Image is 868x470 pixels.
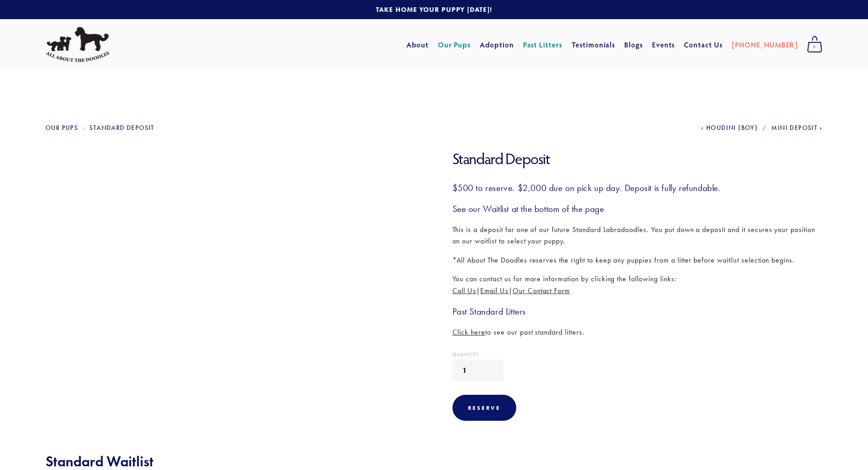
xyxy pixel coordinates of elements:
a: Our Pups [438,36,471,53]
div: Reserve [452,395,516,421]
a: [PHONE_NUMBER] [732,36,798,53]
a: 0 items in cart [802,33,827,56]
p: This is a deposit for one of our future Standard Labradoodles. You put down a deposit and it secu... [452,224,823,247]
img: All About The Doodles [46,27,109,62]
a: Events [652,36,675,53]
h3: See our Waitlist at the bottom of the page [452,203,823,215]
a: Call Us [452,286,477,295]
a: Our Pups [46,124,78,132]
a: About [406,36,429,53]
a: Testimonials [571,36,616,53]
a: Email Us [480,286,508,295]
p: You can contact us for more information by clicking the following links: | | [452,273,823,296]
a: Blogs [624,36,643,53]
span: 0 [807,41,822,53]
a: Contact Us [684,36,723,53]
div: Reserve [468,404,501,411]
h2: Standard Waitlist [46,453,822,470]
a: Our Contact Form [513,286,570,295]
a: Click here [452,328,486,336]
a: Mini Deposit [771,124,822,132]
a: Past Litters [523,40,563,49]
h3: $500 to reserve. $2,000 due on pick up day. Deposit is fully refundable. [452,182,823,194]
a: Houdini (Boy) [701,124,758,132]
div: Quantity: [452,352,823,357]
input: Quantity [452,360,503,381]
p: *All About The Doodles reserves the right to keep any puppies from a litter before waitlist selec... [452,254,823,266]
a: Adoption [480,36,514,53]
span: Mini Deposit [771,124,817,132]
span: Houdini (Boy) [706,124,758,132]
a: Standard Deposit [89,124,154,132]
h1: Standard Deposit [452,150,823,168]
h3: Past Standard Litters [452,305,823,317]
p: to see our past standard litters. [452,326,823,338]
